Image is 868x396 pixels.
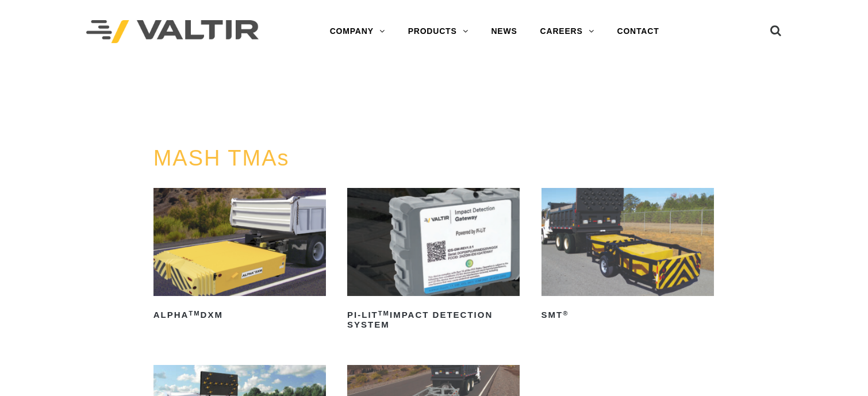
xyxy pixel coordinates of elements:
a: PRODUCTS [397,20,480,43]
img: Valtir [86,20,259,44]
a: ALPHATMDXM [153,188,326,324]
a: CAREERS [529,20,606,43]
a: MASH TMAs [153,146,290,170]
a: COMPANY [318,20,397,43]
h2: SMT [541,306,714,325]
a: SMT® [541,188,714,324]
a: NEWS [479,20,528,43]
sup: ® [563,310,569,317]
h2: ALPHA DXM [153,306,326,325]
sup: TM [378,310,390,317]
h2: PI-LIT Impact Detection System [347,306,520,334]
a: CONTACT [605,20,670,43]
sup: TM [189,310,200,317]
a: PI-LITTMImpact Detection System [347,188,520,334]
